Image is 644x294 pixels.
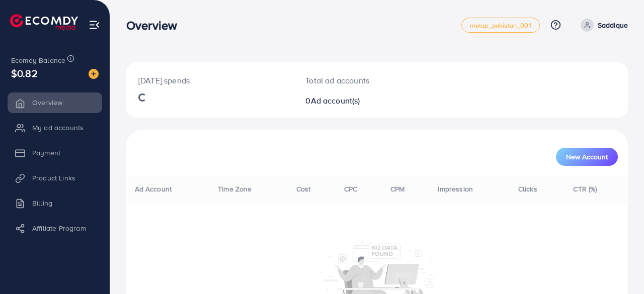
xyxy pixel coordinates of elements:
[598,19,628,31] p: Saddique
[305,96,407,106] h2: 0
[577,19,628,32] a: Saddique
[89,69,99,79] img: image
[305,74,407,86] p: Total ad accounts
[11,55,65,65] span: Ecomdy Balance
[461,18,540,33] a: metap_pakistan_001
[470,22,531,29] span: metap_pakistan_001
[89,19,100,31] img: menu
[138,74,281,86] p: [DATE] spends
[311,95,360,106] span: Ad account(s)
[11,66,38,80] span: $0.82
[126,18,185,33] h3: Overview
[556,148,618,166] button: New Account
[566,153,608,160] span: New Account
[10,14,78,30] img: logo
